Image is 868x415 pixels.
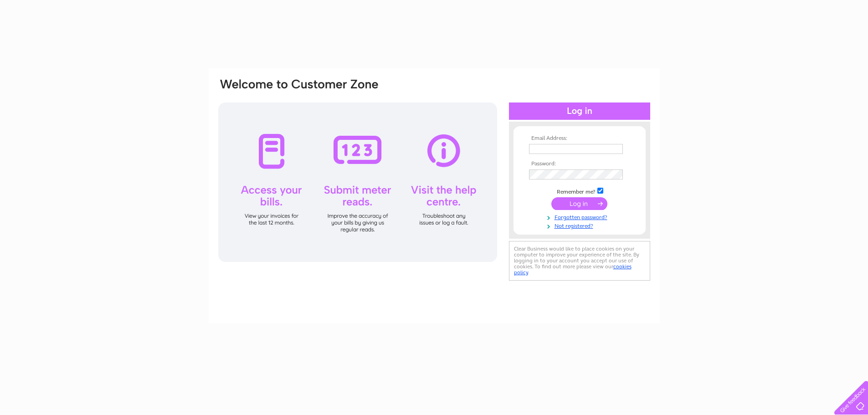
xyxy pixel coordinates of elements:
input: Submit [551,197,607,210]
a: Forgotten password? [529,212,632,221]
a: Not registered? [529,221,632,230]
th: Email Address: [527,135,632,142]
th: Password: [527,161,632,167]
td: Remember me? [527,186,632,195]
div: Clear Business would like to place cookies on your computer to improve your experience of the sit... [509,241,650,281]
a: cookies policy [514,263,632,276]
